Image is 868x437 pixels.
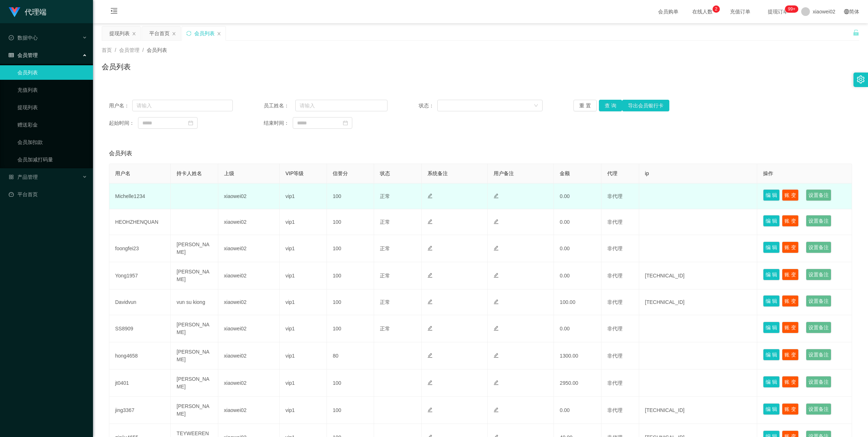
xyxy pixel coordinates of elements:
span: 非代理 [607,380,622,386]
button: 编 辑 [763,269,780,280]
span: VIP等级 [285,170,304,176]
td: vip1 [280,370,327,397]
td: xiaowei02 [218,289,280,315]
i: 图标: close [132,32,136,36]
span: 正常 [380,299,390,305]
button: 设置备注 [806,269,831,280]
span: 员工姓名： [264,102,295,110]
td: xiaowei02 [218,397,280,424]
td: [PERSON_NAME] [171,262,218,289]
a: 会员加扣款 [17,135,87,149]
button: 账 变 [782,269,799,280]
td: Yong1957 [109,262,171,289]
i: 图标: edit [427,193,433,198]
button: 编 辑 [763,189,780,201]
i: 图标: edit [494,273,499,278]
span: 用户名： [109,102,132,110]
td: xiaowei02 [218,209,280,235]
td: vip1 [280,342,327,370]
td: [TECHNICAL_ID] [639,289,758,315]
span: 非代理 [607,246,622,251]
button: 编 辑 [763,403,780,415]
i: 图标: close [172,32,176,36]
input: 请输入 [295,100,388,111]
button: 账 变 [782,322,799,333]
td: vip1 [280,315,327,342]
div: 会员列表 [194,26,215,40]
span: 系统备注 [427,170,448,176]
button: 编 辑 [763,215,780,227]
div: 平台首页 [149,26,170,40]
td: xiaowei02 [218,235,280,262]
span: 会员列表 [147,47,167,53]
span: 持卡人姓名 [177,170,202,176]
td: foongfei23 [109,235,171,262]
td: vip1 [280,397,327,424]
td: 100 [327,184,374,209]
td: 100.00 [554,289,601,315]
span: ip [645,170,649,176]
button: 设置备注 [806,242,831,253]
td: hong4658 [109,342,171,370]
td: 0.00 [554,209,601,235]
i: 图标: menu-fold [102,0,126,24]
h1: 会员列表 [102,61,131,72]
i: 图标: calendar [188,120,193,125]
button: 账 变 [782,189,799,201]
span: 会员管理 [119,47,139,53]
td: [PERSON_NAME] [171,235,218,262]
button: 账 变 [782,403,799,415]
span: 金额 [560,170,570,176]
span: 非代理 [607,193,622,199]
td: xiaowei02 [218,370,280,397]
button: 编 辑 [763,376,780,388]
a: 会员列表 [17,65,87,80]
span: 操作 [763,170,773,176]
td: Michelle1234 [109,184,171,209]
i: 图标: edit [427,407,433,412]
span: 非代理 [607,407,622,413]
button: 导出会员银行卡 [622,100,669,111]
a: 会员加减打码量 [17,152,87,167]
a: 图标: dashboard平台首页 [9,187,87,202]
i: 图标: sync [186,31,191,36]
a: 代理端 [9,9,46,15]
a: 赠送彩金 [17,118,87,132]
span: 上级 [224,170,234,176]
i: 图标: appstore-o [9,174,14,180]
i: 图标: edit [494,219,499,224]
i: 图标: edit [494,380,499,385]
span: 信誉分 [333,170,348,176]
i: 图标: edit [427,246,433,251]
button: 设置备注 [806,349,831,360]
input: 请输入 [132,100,233,111]
button: 账 变 [782,376,799,388]
span: 非代理 [607,299,622,305]
td: 80 [327,342,374,370]
i: 图标: edit [494,246,499,251]
i: 图标: global [844,9,849,14]
td: 100 [327,209,374,235]
td: jt0401 [109,370,171,397]
span: 正常 [380,219,390,225]
span: 非代理 [607,273,622,279]
p: 2 [715,5,717,13]
i: 图标: edit [494,193,499,198]
a: 充值列表 [17,83,87,97]
i: 图标: unlock [853,29,859,36]
button: 编 辑 [763,295,780,307]
td: 0.00 [554,397,601,424]
span: 正常 [380,246,390,251]
td: xiaowei02 [218,184,280,209]
span: 首页 [102,47,112,53]
span: / [115,47,116,53]
span: 正常 [380,326,390,331]
td: xiaowei02 [218,262,280,289]
span: 提现订单 [764,9,792,14]
td: HEOHZHENQUAN [109,209,171,235]
i: 图标: check-circle-o [9,35,14,40]
td: [TECHNICAL_ID] [639,397,758,424]
td: vip1 [280,235,327,262]
td: 100 [327,315,374,342]
button: 设置备注 [806,295,831,307]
